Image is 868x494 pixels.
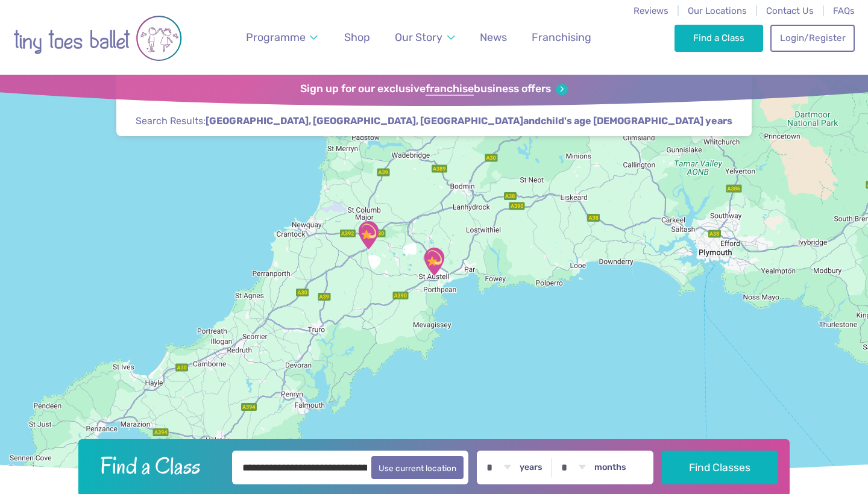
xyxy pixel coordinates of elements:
img: tiny toes ballet [13,8,182,69]
strong: franchise [426,83,474,96]
a: Franchising [526,24,597,51]
a: Sign up for our exclusivefranchisebusiness offers [300,83,567,96]
span: Programme [246,31,306,43]
a: Login/Register [770,25,855,51]
div: Fraddon Village Hall [353,220,383,250]
strong: and [206,115,732,127]
span: Shop [344,31,370,43]
a: Our Story [389,24,461,51]
label: months [594,462,626,473]
a: Open this area in Google Maps (opens a new window) [3,462,43,478]
a: News [474,24,512,51]
h2: Find a Class [90,451,224,481]
button: Find Classes [662,451,778,484]
label: years [520,462,542,473]
a: Our Locations [688,5,747,16]
a: Contact Us [766,5,814,16]
a: FAQs [833,5,855,16]
a: Shop [339,24,376,51]
span: child's age [DEMOGRAPHIC_DATA] years [541,114,732,128]
div: St Austell Leisure Centre [419,246,449,277]
a: Reviews [634,5,668,16]
img: Google [3,462,43,478]
a: Programme [241,24,324,51]
span: [GEOGRAPHIC_DATA], [GEOGRAPHIC_DATA], [GEOGRAPHIC_DATA] [206,114,523,128]
span: Our Story [395,31,442,43]
button: Use current location [371,456,464,479]
a: Find a Class [675,25,763,51]
span: Franchising [532,31,591,43]
span: News [480,31,507,43]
